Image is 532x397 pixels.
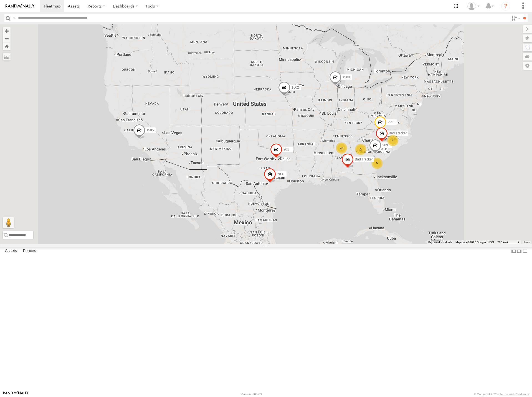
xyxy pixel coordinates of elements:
[3,391,29,397] a: Visit our Website
[20,247,39,255] label: Fences
[500,393,529,396] a: Terms and Conditions
[497,241,507,244] span: 200 km
[501,2,510,11] i: ?
[465,2,482,10] div: EMILEE GOODWIN
[146,128,154,132] span: 1505
[343,75,350,79] span: 1508
[3,35,11,42] button: Zoom out
[389,131,407,135] span: Bad Tracker
[516,247,522,255] label: Dock Summary Table to the Right
[6,4,34,8] img: rand-logo.svg
[509,14,521,22] label: Search Filter Options
[3,42,11,50] button: Zoom Home
[524,241,530,243] a: Terms
[336,142,347,154] div: 23
[241,393,262,396] div: Version: 305.03
[382,143,388,147] span: 209
[474,393,529,396] div: © Copyright 2025 -
[3,27,11,35] button: Zoom in
[496,240,521,244] button: Map Scale: 200 km per 41 pixels
[371,158,382,169] div: 5
[3,53,11,61] label: Measure
[387,135,398,146] div: 4
[277,172,283,176] span: 203
[283,148,289,152] span: 201
[355,144,366,155] div: 3
[428,240,452,244] button: Keyboard shortcuts
[523,62,532,70] label: Map Settings
[2,247,20,255] label: Assets
[355,157,373,161] span: Bad Tracker
[522,247,528,255] label: Hide Summary Table
[3,217,14,228] button: Drag Pegman onto the map to open Street View
[455,241,494,244] span: Map data ©2025 Google, INEGI
[387,120,393,124] span: 295
[292,86,299,89] span: 1502
[12,14,16,22] label: Search Query
[511,247,516,255] label: Dock Summary Table to the Left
